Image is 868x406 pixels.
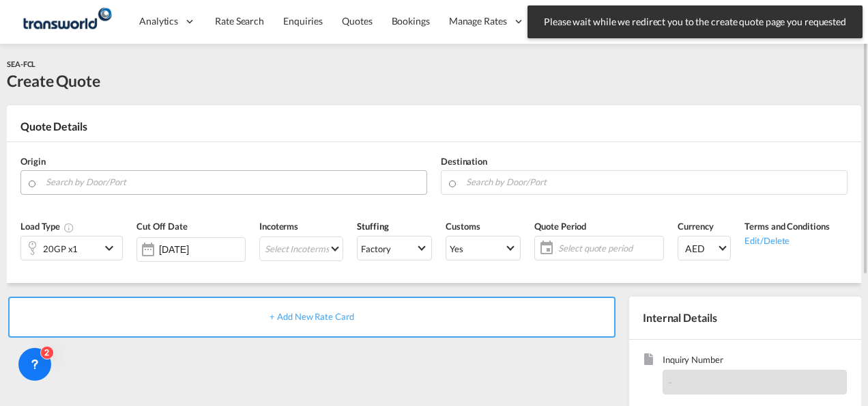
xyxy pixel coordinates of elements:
span: AED [685,242,717,256]
md-select: Select Stuffing: Factory [357,236,432,260]
span: Please wait while we redirect you to the create quote page you requested [540,15,850,29]
span: Rate Search [215,15,264,27]
div: Create Quote [7,70,100,92]
div: 20GP x1 [43,239,78,258]
div: + Add New Rate Card [8,297,616,338]
div: Internal Details [629,297,861,339]
span: Bookings [392,15,430,27]
md-icon: icon-chevron-down [101,240,121,256]
md-select: Select Customs: Yes [446,236,521,260]
span: Select quote period [558,242,660,254]
input: Select [159,244,245,255]
span: Stuffing [357,221,388,232]
input: Search by Door/Port [466,170,840,194]
span: Analytics [139,14,178,28]
span: Origin [20,156,45,167]
span: Quotes [342,15,372,27]
input: Search by Door/Port [46,170,420,194]
span: - [669,377,672,388]
span: Cut Off Date [136,221,188,232]
md-icon: icon-information-outline [63,222,74,233]
img: f753ae806dec11f0841701cdfdf085c0.png [20,6,113,37]
span: Destination [441,156,487,167]
span: Load Type [20,221,74,232]
span: + Add New Rate Card [270,311,353,322]
span: Customs [446,221,480,232]
span: Quote Period [534,221,586,232]
span: SEA-FCL [7,59,35,68]
span: Currency [678,221,713,232]
div: Edit/Delete [744,233,829,247]
div: Yes [450,243,463,254]
md-select: Select Incoterms [259,236,343,261]
span: Terms and Conditions [744,221,829,232]
span: Enquiries [283,15,323,27]
div: Quote Details [7,119,861,141]
div: 20GP x1icon-chevron-down [20,236,123,260]
span: Manage Rates [449,14,507,28]
md-icon: icon-calendar [535,240,551,256]
div: Factory [361,243,390,254]
md-select: Select Currency: د.إ AEDUnited Arab Emirates Dirham [678,236,731,260]
span: Incoterms [259,221,298,232]
span: Select quote period [555,239,663,258]
span: Inquiry Number [663,353,847,369]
